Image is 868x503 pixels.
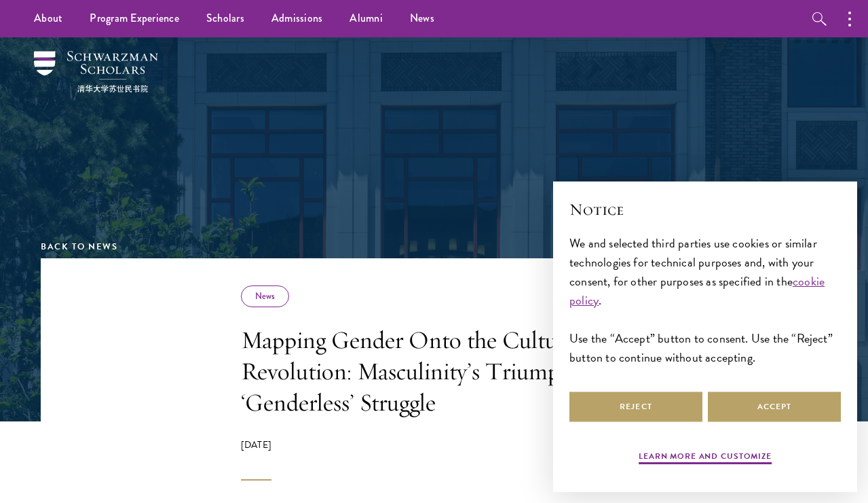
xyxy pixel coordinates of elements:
[569,234,841,368] div: We and selected third parties use cookies or similar technologies for technical purposes and, wit...
[708,392,841,422] button: Accept
[569,272,825,309] a: cookie policy
[255,290,275,302] a: News
[34,51,158,92] img: Schwarzman Scholars
[569,198,841,221] h2: Notice
[639,450,772,466] button: Learn more and customize
[41,240,117,254] a: Back to News
[241,438,628,481] div: [DATE]
[241,324,628,418] h1: Mapping Gender Onto the Cultural Revolution: Masculinity’s Triumph in a ‘Genderless’ Struggle
[569,392,702,422] button: Reject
